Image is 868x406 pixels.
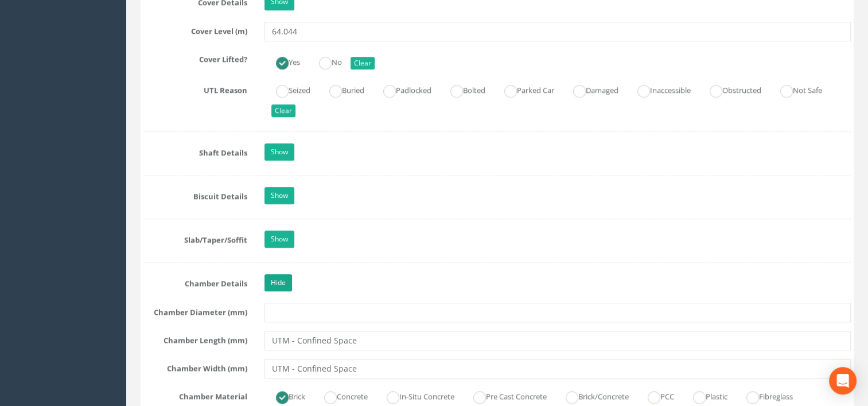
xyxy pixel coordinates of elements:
label: Slab/Taper/Soffit [135,231,256,245]
label: Parked Car [493,81,554,97]
label: Concrete [313,387,368,404]
label: Fibreglass [735,387,793,404]
a: Show [264,231,294,248]
label: Cover Lifted? [135,50,256,65]
label: Biscuit Details [135,187,256,202]
label: PCC [636,387,674,404]
label: Seized [264,81,310,97]
label: In-Situ Concrete [375,387,454,404]
label: Inaccessible [626,81,691,97]
label: Padlocked [372,81,431,97]
label: Yes [264,53,300,69]
label: No [308,53,342,69]
label: Cover Level (m) [135,22,256,37]
label: Chamber Diameter (mm) [135,303,256,318]
label: Brick [264,387,305,404]
label: Chamber Details [135,274,256,289]
div: Open Intercom Messenger [829,367,857,395]
label: Not Safe [769,81,822,97]
label: Chamber Material [135,387,256,402]
a: Show [264,187,294,204]
label: Shaft Details [135,143,256,158]
button: Clear [271,104,295,117]
label: Chamber Length (mm) [135,331,256,346]
label: Plastic [682,387,727,404]
label: Pre Cast Concrete [462,387,547,404]
label: Bolted [439,81,485,97]
label: Chamber Width (mm) [135,359,256,374]
label: Buried [318,81,364,97]
a: Show [264,143,294,161]
button: Clear [351,57,375,69]
a: Hide [264,274,292,291]
label: Brick/Concrete [554,387,629,404]
label: UTL Reason [135,81,256,96]
label: Obstructed [698,81,761,97]
label: Damaged [562,81,618,97]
